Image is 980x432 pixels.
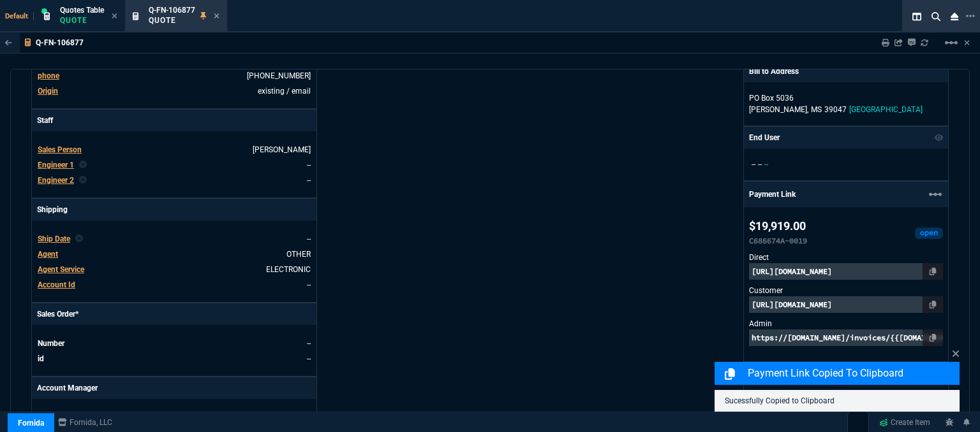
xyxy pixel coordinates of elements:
span: Sales Person [38,145,82,154]
span: -- [307,234,311,243]
nx-icon: Show/Hide End User to Customer [935,132,944,143]
nx-icon: Search [926,9,946,24]
p: $19,919.00 [749,217,807,235]
div: open [915,227,943,239]
p: Sales Order* [32,303,316,325]
tr: undefined [37,174,311,187]
p: Shipping [32,199,316,220]
tr: undefined [37,85,311,97]
tr: undefined [37,248,311,261]
a: msbcCompanyName [54,417,116,428]
p: PO Box 5036 [749,92,943,104]
span: -- [752,160,755,169]
tr: undefined [37,411,311,424]
nx-icon: Clear selected rep [75,233,83,245]
p: Q-FN-106877 [36,38,84,48]
span: Q-FN-106877 [149,6,195,15]
span: existing / email [258,87,311,96]
a: OTHER [286,250,311,259]
p: Account Manager [32,377,316,399]
a: Create Item [874,413,935,432]
p: Payment Link Copied to Clipboard [748,366,957,381]
tr: undefined [37,143,311,156]
tr: (601) 933-1118 [37,69,311,82]
nx-icon: Clear selected rep [79,175,87,186]
span: Agent [38,250,58,259]
span: -- [758,160,762,169]
nx-icon: Split Panels [907,9,926,24]
tr: undefined [37,263,311,276]
p: Quote [149,15,195,25]
a: -- [307,354,311,363]
p: [URL][DOMAIN_NAME] [749,296,943,313]
nx-icon: Close Tab [214,11,219,22]
span: Engineer 1 [38,161,74,169]
a: [PERSON_NAME] [253,145,311,154]
p: https://[DOMAIN_NAME]/invoices/{{[DOMAIN_NAME]}} [749,329,943,346]
tr: undefined [37,337,311,350]
span: Default [5,12,34,20]
tr: undefined [37,159,311,171]
p: Admin [749,318,943,329]
nx-icon: Open New Tab [966,10,975,22]
nx-icon: Clear selected rep [79,159,87,171]
span: id [38,354,44,363]
span: Agent Service [38,265,84,274]
mat-icon: Example home icon [928,187,943,202]
a: Hide Workbench [964,38,970,48]
span: Account Id [38,280,75,289]
a: (601) 933-1118 [247,71,311,80]
a: -- [307,161,311,169]
p: Staff [32,110,316,131]
span: Quotes Table [60,6,104,15]
p: End User [749,132,780,143]
a: ELECTRONIC [266,265,311,274]
tr: undefined [37,278,311,291]
span: [GEOGRAPHIC_DATA] [849,105,923,114]
span: Engineer 2 [38,176,74,185]
nx-icon: Close Workbench [946,9,963,24]
nx-icon: Back to Table [5,38,12,47]
p: Customer [749,285,943,296]
p: Payment Link [749,189,796,200]
span: 39047 [824,105,847,114]
a: -- [307,339,311,348]
p: Bill to Address [749,66,799,77]
span: [PERSON_NAME], [749,105,808,114]
p: [URL][DOMAIN_NAME] [749,263,943,280]
p: Direct [749,252,943,263]
span: MS [811,105,822,114]
span: Number [38,339,64,348]
p: Sucessfully Copied to Clipboard [725,395,949,407]
span: phone [38,71,59,80]
tr: undefined [37,352,311,365]
a: -- [307,280,311,289]
span: Ship Date [38,234,70,243]
p: Quote [60,15,104,25]
nx-icon: Close Tab [112,11,117,22]
tr: undefined [37,233,311,245]
a: -- [307,176,311,185]
p: C686674A-0019 [749,235,807,247]
mat-icon: Example home icon [944,35,959,50]
span: -- [764,160,768,169]
a: Origin [38,87,58,96]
